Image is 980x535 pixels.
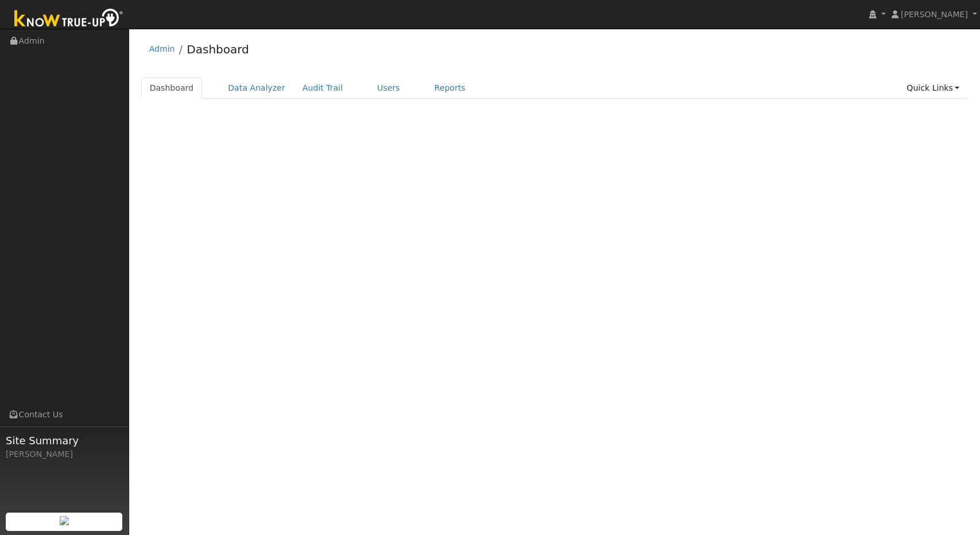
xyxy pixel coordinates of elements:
[369,77,409,99] a: Users
[141,77,203,99] a: Dashboard
[60,516,69,525] img: retrieve
[219,77,294,99] a: Data Analyzer
[426,77,474,99] a: Reports
[149,44,175,53] a: Admin
[898,77,968,99] a: Quick Links
[187,42,249,56] a: Dashboard
[294,77,351,99] a: Audit Trail
[6,448,123,460] div: [PERSON_NAME]
[6,433,123,448] span: Site Summary
[9,6,129,32] img: Know True-Up
[901,10,968,19] span: [PERSON_NAME]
